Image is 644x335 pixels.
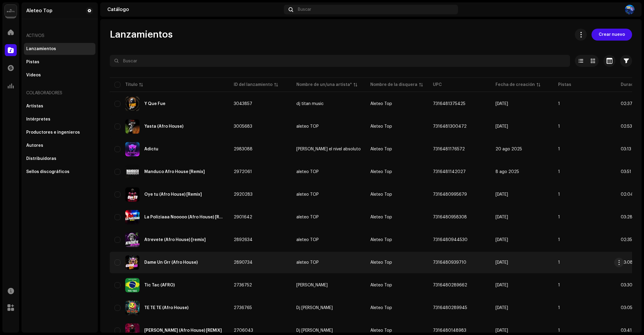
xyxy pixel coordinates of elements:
div: ID del lanzamiento [234,82,273,88]
img: c377b5e2-3fd1-4122-ad99-d8389f4b64f5 [125,301,140,315]
div: Dame Un Grr (Afro House) [144,260,198,265]
div: ZEENZE (Afro House) [REMIX] [144,328,222,333]
div: Videos [26,73,41,78]
re-a-nav-header: Activos [24,29,95,43]
div: Oye tu (Afro House) [Remix] [144,192,202,197]
span: 03:13 [621,147,631,151]
span: 7316480148983 [433,328,466,333]
span: Aleteo Top [370,328,392,333]
span: 1 [558,192,560,197]
img: 84fe79af-7b3e-4421-900d-e88515710fe0 [125,210,140,224]
img: 5f078fa8-a255-459f-a728-fb750f2c56af [125,142,140,156]
span: 7316480289945 [433,306,467,310]
span: Dj Luis Guerra [296,306,361,310]
span: 20 ago 2025 [496,147,522,151]
div: dj titan music [296,102,323,106]
div: Aleteo Top [26,8,52,13]
div: Lanzamientos [26,47,56,51]
span: 03:41 [621,328,632,333]
div: Intérpretes [26,117,50,122]
span: 2736765 [234,306,252,310]
div: Sellos discográficos [26,169,69,174]
span: aleteo TOP [296,238,361,242]
span: 02:04 [621,192,633,197]
re-m-nav-item: Intérpretes [24,113,95,125]
span: 02:53 [621,124,632,129]
div: Nombre de un/una artista* [296,82,352,88]
span: aleteo TOP [296,170,361,174]
span: 26 jun 2025 [496,260,508,265]
span: 7316481176572 [433,147,465,151]
span: Aleteo Top [370,215,392,219]
img: 02a7c2d3-3c89-4098-b12f-2ff2945c95ee [5,5,17,17]
span: 1 [558,238,560,242]
span: 28 mar 2025 [496,306,508,310]
span: 1 [558,170,560,174]
span: Aleteo Top [370,124,392,129]
span: 2706043 [234,328,253,333]
span: 1 [558,147,560,151]
span: 7316480939710 [433,260,466,265]
span: 7316481142027 [433,170,466,174]
span: 27 jun 2025 [496,238,508,242]
span: Aleteo Top [370,192,392,197]
span: 7316480995679 [433,192,467,197]
span: 2901642 [234,215,252,219]
div: Tic Tac (AFRO) [144,283,175,287]
span: 3043857 [234,102,252,106]
span: 2892634 [234,238,253,242]
span: 13 mar 2025 [496,328,508,333]
span: Aleteo Top [370,260,392,265]
div: Adictu [144,147,158,151]
div: TE TE TE (Afro House) [144,306,188,310]
span: 02:35 [621,238,632,242]
span: 2920283 [234,192,253,197]
span: 1 [558,260,560,265]
span: 1 [558,283,560,287]
span: 7316480944530 [433,238,467,242]
img: 04fe561a-3031-4f6d-a6b1-5ea8877b24e5 [125,119,140,134]
span: Aleteo Top [370,238,392,242]
span: 2972061 [234,170,252,174]
div: Productores e ingenieros [26,130,80,135]
input: Buscar [110,55,570,67]
re-m-nav-item: Productores e ingenieros [24,126,95,138]
div: Autores [26,143,43,148]
span: aleteo TOP [296,215,361,219]
re-m-nav-item: Artistas [24,100,95,112]
img: 339e9f92-2813-4bc7-8cd9-97d3bfe5c872 [625,5,634,14]
span: 2736752 [234,283,252,287]
span: dj titan music [296,102,361,106]
span: 7316481375425 [433,102,465,106]
span: Dj nixon el nivel absoluto [296,147,361,151]
span: Aleteo Top [370,283,392,287]
span: 7316481300472 [433,124,467,129]
re-a-nav-header: Colaboradores [24,86,95,100]
span: 1 [558,102,560,106]
div: La Poliziaaa Nooooo (Afro House) [Remix] [144,215,224,219]
span: 02:37 [621,102,632,106]
div: Pistas [26,60,39,64]
span: 14 sept 2025 [496,124,508,129]
span: 7 jul 2025 [496,192,508,197]
div: Nombre de la disquera [370,82,417,88]
button: Crear nuevo [592,29,632,41]
img: 250ccfed-30be-43d1-afd4-8fa9dff13bf2 [125,255,140,270]
re-m-nav-item: Distribuidoras [24,153,95,165]
re-m-nav-item: Pistas [24,56,95,68]
img: 969e3c9f-9436-48a6-b273-2bd780bda486 [125,165,140,179]
span: aleteo TOP [296,124,361,129]
span: 7316480958308 [433,215,467,219]
span: 1 [558,328,560,333]
div: aleteo TOP [296,124,319,129]
span: 3005683 [234,124,252,129]
div: aleteo TOP [296,215,319,219]
div: Manduco Afro House [Remix] [144,170,205,174]
span: 03:30 [621,283,632,287]
img: 57fcf5e0-b4e5-4273-a290-e7602716cb4b [125,187,140,202]
span: 1 [558,124,560,129]
span: Aleteo Top [370,306,392,310]
div: Y Que Fue [144,102,165,106]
